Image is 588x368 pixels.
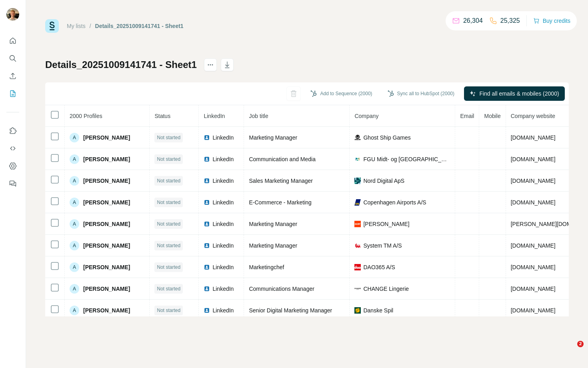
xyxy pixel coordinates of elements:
span: Email [460,113,474,119]
span: Ghost Ship Games [363,134,410,142]
button: Add to Sequence (2000) [305,88,378,100]
span: Not started [157,220,180,228]
span: Senior Digital Marketing Manager [249,307,332,314]
img: company-logo [354,242,361,249]
img: company-logo [354,286,361,292]
span: Mobile [484,113,500,119]
div: A [70,219,79,229]
span: Job title [249,113,268,119]
button: Buy credits [533,15,570,26]
img: LinkedIn logo [204,178,210,184]
img: LinkedIn logo [204,307,210,314]
span: [DOMAIN_NAME] [511,264,556,270]
span: [DOMAIN_NAME] [511,199,556,206]
span: [PERSON_NAME] [83,306,130,314]
p: 25,325 [500,16,520,26]
span: [PERSON_NAME] [83,285,130,293]
span: [PERSON_NAME] [83,177,130,185]
span: Sales Marketing Manager [249,178,313,184]
img: company-logo [354,307,361,314]
span: Marketing Manager [249,242,297,249]
span: [DOMAIN_NAME] [511,307,556,314]
span: Marketing Manager [249,134,297,141]
span: LinkedIn [212,220,234,228]
span: Marketing Manager [249,221,297,227]
span: Not started [157,177,180,184]
img: company-logo [354,156,361,162]
span: FGU Midt- og [GEOGRAPHIC_DATA] [363,155,450,163]
img: LinkedIn logo [204,286,210,292]
span: [DOMAIN_NAME] [511,242,556,249]
img: LinkedIn logo [204,199,210,206]
span: DAO365 A/S [363,263,395,271]
img: company-logo [354,134,361,141]
img: LinkedIn logo [204,242,210,249]
a: My lists [67,23,86,29]
span: LinkedIn [204,113,225,119]
li: / [90,22,91,30]
span: [DOMAIN_NAME] [511,134,556,141]
span: 2 [577,341,584,347]
img: Avatar [6,8,19,21]
span: Not started [157,156,180,163]
span: Nord Digital ApS [363,177,404,185]
span: [DOMAIN_NAME] [511,156,556,162]
button: Use Surfe API [6,141,19,156]
div: Details_20251009141741 - Sheet1 [95,22,184,30]
button: My lists [6,86,19,101]
button: Find all emails & mobiles (2000) [464,86,565,101]
span: [PERSON_NAME] [83,198,130,206]
button: Enrich CSV [6,69,19,83]
iframe: Intercom live chat [561,341,580,360]
span: Copenhagen Airports A/S [363,198,426,206]
span: Not started [157,307,180,314]
span: Status [154,113,170,119]
button: Search [6,51,19,66]
span: [PERSON_NAME] [83,134,130,142]
span: [PERSON_NAME] [83,220,130,228]
span: [DOMAIN_NAME] [511,178,556,184]
img: LinkedIn logo [204,221,210,227]
span: Not started [157,199,180,206]
span: LinkedIn [212,306,234,314]
p: 26,304 [463,16,483,26]
span: E-Commerce - Marketing [249,199,311,206]
span: Company website [511,113,555,119]
span: LinkedIn [212,242,234,250]
span: Not started [157,285,180,292]
span: LinkedIn [212,263,234,271]
div: A [70,306,79,315]
span: CHANGE Lingerie [363,285,409,293]
span: System TM A/S [363,242,402,250]
img: company-logo [354,221,361,227]
img: company-logo [354,264,361,270]
span: [DOMAIN_NAME] [511,286,556,292]
span: [PERSON_NAME] [83,263,130,271]
span: [PERSON_NAME] [83,155,130,163]
img: Surfe Logo [45,19,59,33]
span: LinkedIn [212,177,234,185]
span: Find all emails & mobiles (2000) [479,90,559,98]
span: Not started [157,134,180,141]
img: LinkedIn logo [204,264,210,270]
img: LinkedIn logo [204,156,210,162]
div: A [70,154,79,164]
span: Company [354,113,378,119]
span: 2000 Profiles [70,113,102,119]
span: Not started [157,242,180,249]
button: actions [204,58,217,71]
span: LinkedIn [212,134,234,142]
span: Communication and Media [249,156,316,162]
img: company-logo [354,178,361,184]
span: [PERSON_NAME] [363,220,409,228]
div: A [70,198,79,207]
button: Quick start [6,34,19,48]
button: Feedback [6,176,19,191]
span: Danske Spil [363,306,393,314]
div: A [70,262,79,272]
img: LinkedIn logo [204,134,210,141]
img: company-logo [354,199,361,206]
span: [PERSON_NAME] [83,242,130,250]
div: A [70,176,79,186]
span: LinkedIn [212,285,234,293]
